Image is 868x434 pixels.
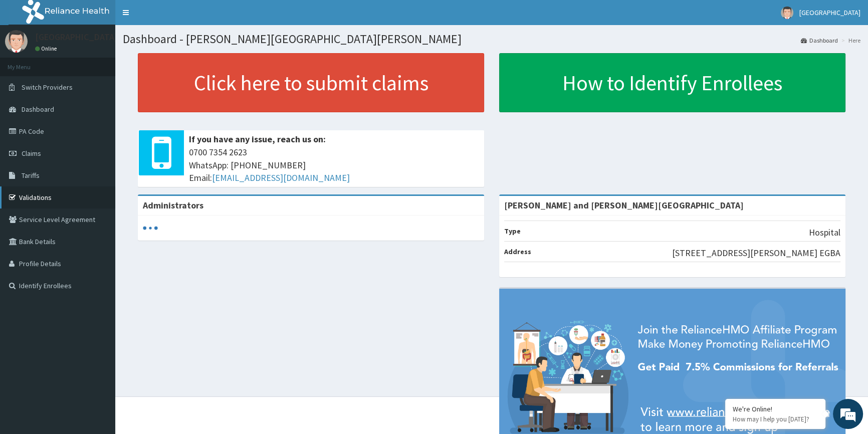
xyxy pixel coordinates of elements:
[143,221,158,236] svg: audio-loading
[138,53,484,112] a: Click here to submit claims
[733,415,818,423] p: How may I help you today?
[35,45,59,52] a: Online
[504,227,521,236] b: Type
[5,30,28,53] img: User Image
[809,226,840,239] p: Hospital
[22,105,54,114] span: Dashboard
[499,53,845,112] a: How to Identify Enrollees
[22,149,41,158] span: Claims
[781,7,793,19] img: User Image
[22,83,73,92] span: Switch Providers
[143,199,203,211] b: Administrators
[799,8,860,17] span: [GEOGRAPHIC_DATA]
[839,36,860,45] li: Here
[123,33,860,46] h1: Dashboard - [PERSON_NAME][GEOGRAPHIC_DATA][PERSON_NAME]
[504,247,531,256] b: Address
[212,172,350,183] a: [EMAIL_ADDRESS][DOMAIN_NAME]
[733,404,818,413] div: We're Online!
[672,247,840,260] p: [STREET_ADDRESS][PERSON_NAME] EGBA
[35,33,118,42] p: [GEOGRAPHIC_DATA]
[22,171,40,180] span: Tariffs
[189,133,326,145] b: If you have any issue, reach us on:
[189,146,479,184] span: 0700 7354 2623 WhatsApp: [PHONE_NUMBER] Email:
[801,36,838,45] a: Dashboard
[504,199,744,211] strong: [PERSON_NAME] and [PERSON_NAME][GEOGRAPHIC_DATA]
